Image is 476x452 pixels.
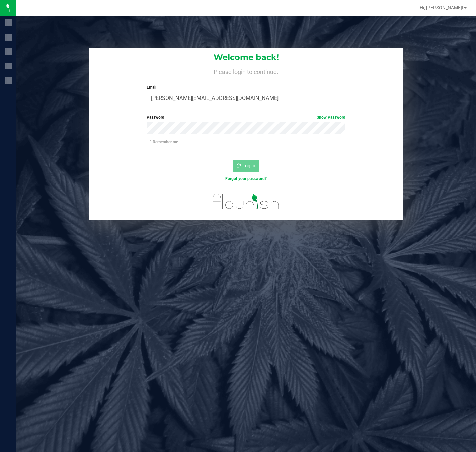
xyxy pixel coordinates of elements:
span: Log In [242,163,255,168]
h1: Welcome back! [89,53,403,62]
a: Forgot your password? [225,176,267,181]
button: Log In [233,160,259,172]
span: Hi, [PERSON_NAME]! [420,5,463,10]
label: Remember me [147,139,178,145]
img: flourish_logo.svg [207,189,285,214]
input: Remember me [147,140,151,145]
label: Email [147,84,345,90]
span: Password [147,115,164,120]
h4: Please login to continue. [89,67,403,75]
a: Show Password [317,115,345,120]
